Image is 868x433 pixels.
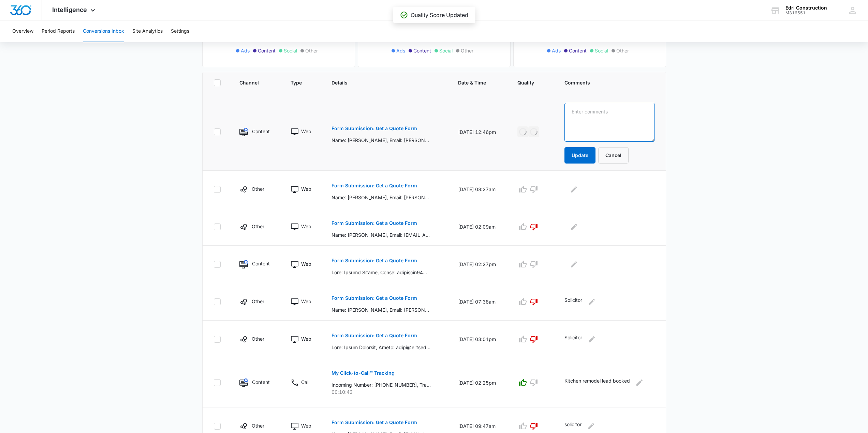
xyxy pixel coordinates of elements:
p: Solicitor [564,334,582,345]
p: Web [301,223,311,230]
div: account name [785,5,827,11]
button: Overview [12,20,33,42]
button: Settings [171,20,189,42]
p: 00:10:43 [332,388,442,396]
button: Form Submission: Get a Quote Form [332,327,417,344]
p: Web [301,422,311,429]
button: Edit Comments [634,377,645,388]
p: Other [252,422,264,429]
p: Web [301,128,311,135]
button: Edit Comments [586,421,597,432]
p: Web [301,298,311,305]
span: Other [305,47,318,54]
p: Name: [PERSON_NAME], Email: [PERSON_NAME][EMAIL_ADDRESS][PERSON_NAME][DOMAIN_NAME], Phone: [PHONE... [332,137,431,144]
p: Web [301,260,311,267]
p: My Click-to-Call™ Tracking [332,371,395,375]
p: Other [252,185,264,192]
button: Form Submission: Get a Quote Form [332,215,417,231]
span: Social [595,47,608,54]
td: [DATE] 02:25pm [450,358,509,407]
span: Ads [396,47,405,54]
p: Form Submission: Get a Quote Form [332,420,417,425]
p: Other [252,223,264,230]
span: Quality [517,79,538,86]
span: Content [569,47,587,54]
button: My Click-to-Call™ Tracking [332,365,395,381]
button: Form Submission: Get a Quote Form [332,177,417,194]
p: Form Submission: Get a Quote Form [332,221,417,226]
td: [DATE] 02:27pm [450,246,509,283]
p: Content [252,378,270,386]
button: Cancel [598,147,629,164]
span: Ads [552,47,561,54]
p: Form Submission: Get a Quote Form [332,258,417,263]
span: Social [439,47,453,54]
button: Edit Comments [569,184,579,195]
p: Name: [PERSON_NAME], Email: [EMAIL_ADDRESS][DOMAIN_NAME], Phone: [PHONE_NUMBER], What Service(s) ... [332,231,431,238]
p: Other [252,335,264,342]
span: Intelligence [52,6,87,13]
span: Channel [239,79,264,86]
p: Name: [PERSON_NAME], Email: [PERSON_NAME][EMAIL_ADDRESS][DOMAIN_NAME], Phone: [PHONE_NUMBER], Wha... [332,306,431,313]
button: Edit Comments [569,259,579,270]
button: Period Reports [42,20,75,42]
button: Edit Comments [586,334,597,345]
p: Form Submission: Get a Quote Form [332,296,417,300]
p: Incoming Number: [PHONE_NUMBER], Tracking Number: [PHONE_NUMBER], Ring To: [PHONE_NUMBER], Caller... [332,381,431,388]
div: account id [785,11,827,15]
p: Other [252,298,264,305]
span: Content [258,47,276,54]
td: [DATE] 02:09am [450,208,509,246]
button: Form Submission: Get a Quote Form [332,252,417,269]
span: Other [461,47,473,54]
button: Form Submission: Get a Quote Form [332,120,417,137]
button: Edit Comments [569,221,579,232]
p: Kitchen remodel lead booked [564,377,630,388]
p: Lore: Ipsumd Sitame, Conse: adipiscin94@elits.doe, Tempo: 3776671621, Inci Utlabor(e) Dol Mag Ali... [332,269,431,276]
button: Conversions Inbox [83,20,124,42]
button: Edit Comments [586,296,597,307]
p: Web [301,185,311,192]
button: Update [564,147,595,164]
p: Solicitor [564,296,582,307]
p: solicitor [564,421,582,432]
span: Ads [241,47,250,54]
p: Name: [PERSON_NAME], Email: [PERSON_NAME][EMAIL_ADDRESS][DOMAIN_NAME], Phone: [PHONE_NUMBER], Wha... [332,194,431,201]
button: Site Analytics [132,20,163,42]
button: Form Submission: Get a Quote Form [332,290,417,306]
span: Date & Time [458,79,491,86]
span: Details [332,79,432,86]
p: Web [301,335,311,342]
span: Other [616,47,629,54]
p: Form Submission: Get a Quote Form [332,126,417,131]
p: Form Submission: Get a Quote Form [332,183,417,188]
span: Content [413,47,431,54]
span: Comments [564,79,645,86]
span: Social [284,47,297,54]
button: Form Submission: Get a Quote Form [332,414,417,431]
p: Quality Score Updated [411,11,468,19]
p: Content [252,260,270,267]
p: Call [301,378,309,386]
p: Content [252,128,270,135]
td: [DATE] 12:46pm [450,93,509,171]
td: [DATE] 03:01pm [450,321,509,358]
p: Lore: Ipsum Dolorsit, Ametc: adipi@elitseddoeiusmod.tem, Incid: 3393604667, Utla Etdolor(m) Ali E... [332,344,431,351]
p: Form Submission: Get a Quote Form [332,333,417,338]
td: [DATE] 08:27am [450,171,509,208]
td: [DATE] 07:38am [450,283,509,321]
span: Type [291,79,305,86]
